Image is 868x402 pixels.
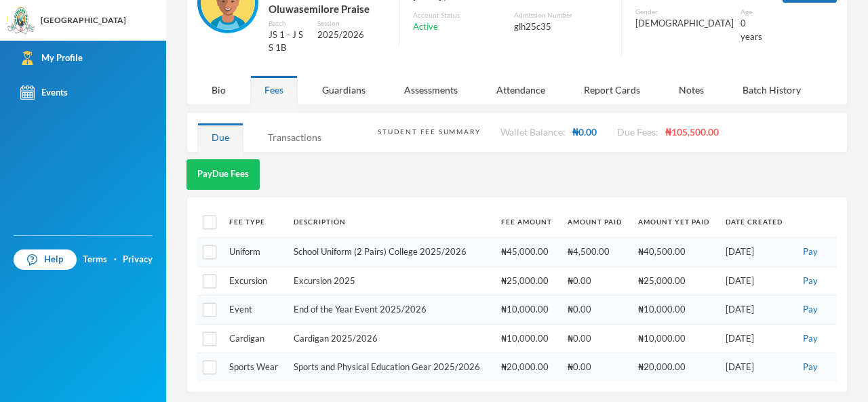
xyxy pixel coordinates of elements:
[799,274,822,289] button: Pay
[14,249,77,270] a: Help
[631,207,719,238] th: Amount Yet Paid
[222,266,287,296] td: Excursion
[269,28,307,55] div: JS 1 - J S S 1B
[561,296,631,325] td: ₦0.00
[572,126,597,138] span: ₦0.00
[413,20,438,34] span: Active
[287,266,494,296] td: Excursion 2025
[561,353,631,382] td: ₦0.00
[123,253,153,266] a: Privacy
[728,75,815,104] div: Batch History
[250,75,298,104] div: Fees
[635,7,734,17] div: Gender
[482,75,559,104] div: Attendance
[799,302,822,317] button: Pay
[719,296,792,325] td: [DATE]
[719,207,792,238] th: Date Created
[514,10,608,20] div: Admission Number
[665,75,718,104] div: Notes
[514,20,608,34] div: glh25c35
[222,238,287,267] td: Uniform
[500,126,566,138] span: Wallet Balance:
[378,127,480,137] div: Student Fee Summary
[317,18,385,28] div: Session
[287,324,494,353] td: Cardigan 2025/2026
[719,266,792,296] td: [DATE]
[197,123,243,152] div: Due
[287,296,494,325] td: End of the Year Event 2025/2026
[631,353,719,382] td: ₦20,000.00
[719,238,792,267] td: [DATE]
[20,85,68,100] div: Events
[631,238,719,267] td: ₦40,500.00
[186,159,260,190] button: PayDue Fees
[631,266,719,296] td: ₦25,000.00
[83,253,107,266] a: Terms
[222,353,287,382] td: Sports Wear
[222,207,287,238] th: Fee Type
[287,207,494,238] th: Description
[114,253,117,266] div: ·
[494,296,561,325] td: ₦10,000.00
[631,296,719,325] td: ₦10,000.00
[494,207,561,238] th: Fee Amount
[719,324,792,353] td: [DATE]
[561,207,631,238] th: Amount Paid
[494,266,561,296] td: ₦25,000.00
[390,75,472,104] div: Assessments
[20,51,83,65] div: My Profile
[494,324,561,353] td: ₦10,000.00
[222,324,287,353] td: Cardigan
[197,75,240,104] div: Bio
[741,7,762,17] div: Age
[7,7,35,35] img: logo
[617,126,658,138] span: Due Fees:
[494,238,561,267] td: ₦45,000.00
[570,75,654,104] div: Report Cards
[413,10,507,20] div: Account Status
[317,28,385,42] div: 2025/2026
[665,126,719,138] span: ₦105,500.00
[287,353,494,382] td: Sports and Physical Education Gear 2025/2026
[287,238,494,267] td: School Uniform (2 Pairs) College 2025/2026
[635,17,734,31] div: [DEMOGRAPHIC_DATA]
[741,17,762,43] div: 0 years
[494,353,561,382] td: ₦20,000.00
[269,18,307,28] div: Batch
[561,238,631,267] td: ₦4,500.00
[631,324,719,353] td: ₦10,000.00
[799,331,822,346] button: Pay
[41,14,126,26] div: [GEOGRAPHIC_DATA]
[719,353,792,382] td: [DATE]
[799,245,822,260] button: Pay
[561,266,631,296] td: ₦0.00
[561,324,631,353] td: ₦0.00
[799,360,822,375] button: Pay
[308,75,380,104] div: Guardians
[254,123,336,152] div: Transactions
[222,296,287,325] td: Event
